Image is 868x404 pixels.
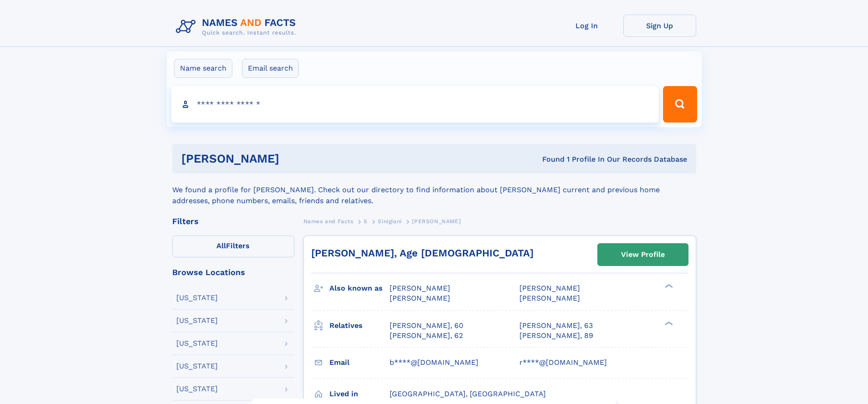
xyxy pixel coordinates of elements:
[519,284,580,292] span: [PERSON_NAME]
[311,247,534,259] a: [PERSON_NAME], Age [DEMOGRAPHIC_DATA]
[329,318,390,333] h3: Relatives
[364,215,368,227] a: S
[663,283,673,289] div: ❯
[378,218,401,225] span: Sinigiani
[176,294,218,302] div: [US_STATE]
[242,59,299,78] label: Email search
[378,215,401,227] a: Sinigiani
[663,86,697,123] button: Search Button
[329,281,390,296] h3: Also known as
[172,217,294,225] div: Filters
[172,235,294,257] label: Filters
[623,15,696,37] a: Sign Up
[329,386,390,402] h3: Lived in
[598,244,688,266] a: View Profile
[390,321,463,331] a: [PERSON_NAME], 60
[176,363,218,370] div: [US_STATE]
[364,218,368,225] span: S
[519,331,593,341] a: [PERSON_NAME], 89
[663,320,673,326] div: ❯
[390,294,450,302] span: [PERSON_NAME]
[176,385,218,393] div: [US_STATE]
[550,15,623,37] a: Log In
[171,86,659,123] input: search input
[172,15,303,39] img: Logo Names and Facts
[390,389,546,398] span: [GEOGRAPHIC_DATA], [GEOGRAPHIC_DATA]
[181,153,411,164] h1: [PERSON_NAME]
[411,154,687,164] div: Found 1 Profile In Our Records Database
[519,294,580,302] span: [PERSON_NAME]
[390,284,450,292] span: [PERSON_NAME]
[176,317,218,324] div: [US_STATE]
[390,331,463,341] a: [PERSON_NAME], 62
[519,321,593,331] a: [PERSON_NAME], 63
[303,215,354,227] a: Names and Facts
[172,268,294,276] div: Browse Locations
[174,59,232,78] label: Name search
[329,355,390,370] h3: Email
[412,218,461,225] span: [PERSON_NAME]
[176,340,218,347] div: [US_STATE]
[621,244,665,265] div: View Profile
[172,174,696,206] div: We found a profile for [PERSON_NAME]. Check out our directory to find information about [PERSON_N...
[216,241,226,250] span: All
